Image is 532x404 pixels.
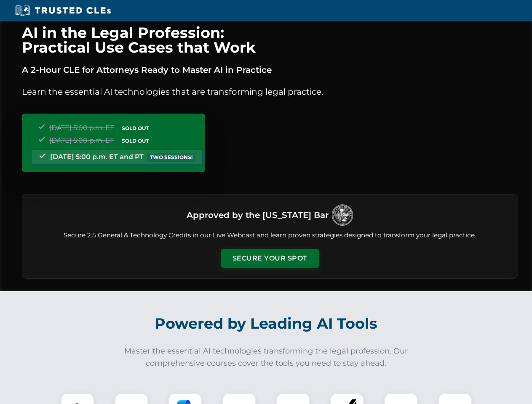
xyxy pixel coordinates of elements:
p: Secure 2.5 General & Technology Credits in our Live Webcast and learn proven strategies designed ... [32,231,508,240]
h2: Powered by Leading AI Tools [33,309,500,338]
span: [DATE] 5:00 p.m. ET [49,136,114,144]
p: Learn the essential AI technologies that are transforming legal practice. [22,85,518,98]
p: A 2-Hour CLE for Attorneys Ready to Master AI in Practice [22,63,518,77]
img: Logo [332,205,353,226]
p: Master the essential AI technologies transforming the legal profession. Our comprehensive courses... [119,345,414,369]
h3: Approved by the [US_STATE] Bar [187,207,329,223]
h1: AI in the Legal Profession: Practical Use Cases that Work [22,25,518,55]
button: Secure Your Spot [221,249,319,268]
span: SOLD OUT [119,136,152,145]
img: Trusted CLEs [13,4,113,17]
span: [DATE] 5:00 p.m. ET [49,124,114,132]
span: SOLD OUT [119,124,152,133]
